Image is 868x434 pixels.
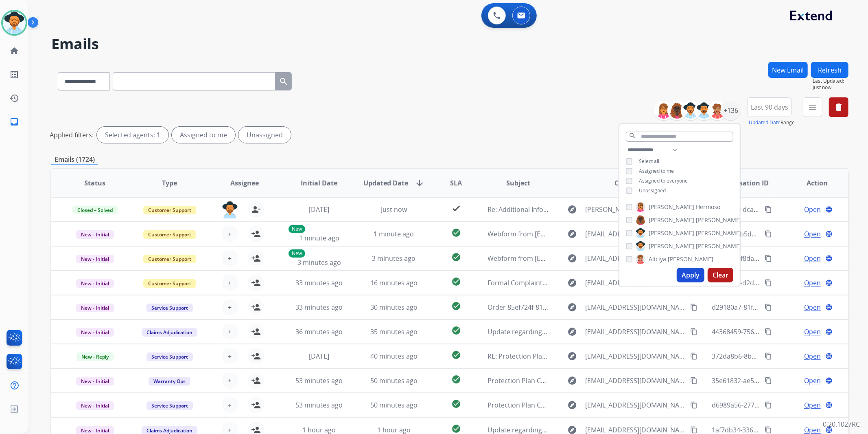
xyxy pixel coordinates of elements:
span: [PERSON_NAME] [696,229,741,237]
span: 36 minutes ago [295,327,343,336]
span: New - Initial [76,255,114,263]
span: 1 minute ago [374,229,414,238]
button: Last 90 days [747,97,792,117]
img: agent-avatar [222,201,238,218]
span: Select all [639,158,659,165]
span: 16 minutes ago [370,278,418,287]
th: Action [774,169,848,197]
button: + [222,299,238,315]
span: + [228,302,232,312]
span: [PERSON_NAME][EMAIL_ADDRESS][DOMAIN_NAME] [585,205,685,214]
mat-icon: explore [567,351,577,361]
button: + [222,226,238,242]
span: Customer Support [143,255,196,263]
mat-icon: check_circle [451,228,461,238]
span: 50 minutes ago [370,376,418,385]
span: Re: Additional Information [488,205,568,214]
span: Open [804,278,821,288]
mat-icon: content_copy [690,426,697,434]
mat-icon: explore [567,376,577,386]
p: New [289,225,305,233]
span: Open [804,253,821,263]
div: Unassigned [238,127,291,143]
span: New - Initial [76,401,114,410]
span: [PERSON_NAME] [649,203,694,211]
mat-icon: language [825,304,833,311]
span: Last 90 days [751,106,788,109]
span: + [228,376,232,386]
span: [PERSON_NAME] [649,216,694,224]
span: 35 minutes ago [370,327,418,336]
span: Service Support [146,401,193,410]
span: [PERSON_NAME] [696,242,741,250]
span: RE: Protection Plan Cancellation [ thread::8LtcnI_wCjKyHfujEwD19Dk:: ] [488,352,703,361]
span: [EMAIL_ADDRESS][DOMAIN_NAME] [585,302,685,312]
img: avatar [3,11,26,34]
mat-icon: home [9,46,19,56]
mat-icon: inbox [9,117,19,127]
mat-icon: list_alt [9,70,19,79]
mat-icon: person_add [251,229,261,239]
mat-icon: person_add [251,376,261,386]
span: Webform from [EMAIL_ADDRESS][DOMAIN_NAME] on [DATE] [488,254,672,263]
p: Emails (1724) [51,154,98,165]
span: Status [84,178,105,188]
span: 35e61832-ae57-4c08-91c9-bbaf46cf2c89 [712,376,833,385]
span: Service Support [146,304,193,312]
mat-icon: language [825,279,833,286]
p: Applied filters: [50,130,94,140]
span: Claims Adjudication [142,328,197,337]
span: Range [749,119,795,126]
span: Warranty Ops [149,377,190,386]
span: [EMAIL_ADDRESS][DOMAIN_NAME] [585,278,685,288]
span: [PERSON_NAME] [649,229,694,237]
mat-icon: arrow_downward [415,178,424,188]
span: Initial Date [301,178,337,188]
span: + [228,351,232,361]
mat-icon: history [9,93,19,103]
span: Last Updated: [813,78,848,84]
span: 53 minutes ago [295,376,343,385]
button: + [222,250,238,267]
span: [PERSON_NAME] [668,255,713,263]
mat-icon: check_circle [451,301,461,311]
mat-icon: language [825,328,833,335]
span: [PERSON_NAME] [649,242,694,250]
span: New - Initial [76,279,114,288]
div: Assigned to me [172,127,235,143]
mat-icon: language [825,401,833,409]
span: [EMAIL_ADDRESS][DOMAIN_NAME] [585,229,685,239]
span: + [228,253,232,263]
mat-icon: content_copy [765,255,772,262]
button: + [222,397,238,413]
span: New - Initial [76,377,114,386]
span: Protection Plan Conversion [ thread::uBieCKB-CI6B5_34E0e_fzk:: ] [488,376,685,385]
span: Open [804,351,821,361]
span: Open [804,327,821,337]
button: Updated Date [749,119,781,126]
button: + [222,372,238,389]
span: [EMAIL_ADDRESS][DOMAIN_NAME] [585,376,685,386]
mat-icon: content_copy [765,426,772,434]
span: Order 85ef724f-812e-4cc4-9f2c-50388b513d28 [488,303,628,312]
span: Customer Support [143,279,196,288]
mat-icon: content_copy [690,401,697,409]
span: Service Support [146,352,193,361]
span: Just now [381,205,407,214]
mat-icon: content_copy [690,304,697,311]
mat-icon: check_circle [451,350,461,360]
button: New Email [768,62,808,78]
span: Updated Date [363,178,408,188]
span: New - Initial [76,328,114,337]
span: 44368459-7563-42e2-b394-925551239e0f [712,327,836,336]
span: Just now [813,84,848,91]
mat-icon: content_copy [690,352,697,360]
span: Open [804,205,821,214]
span: Subject [506,178,530,188]
span: [EMAIL_ADDRESS][DOMAIN_NAME] [585,400,685,410]
button: + [222,324,238,340]
span: Formal Complaint – Denial of Lens Insurance Claim [488,278,643,287]
button: + [222,348,238,364]
button: Apply [677,268,704,282]
mat-icon: menu [808,102,818,112]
